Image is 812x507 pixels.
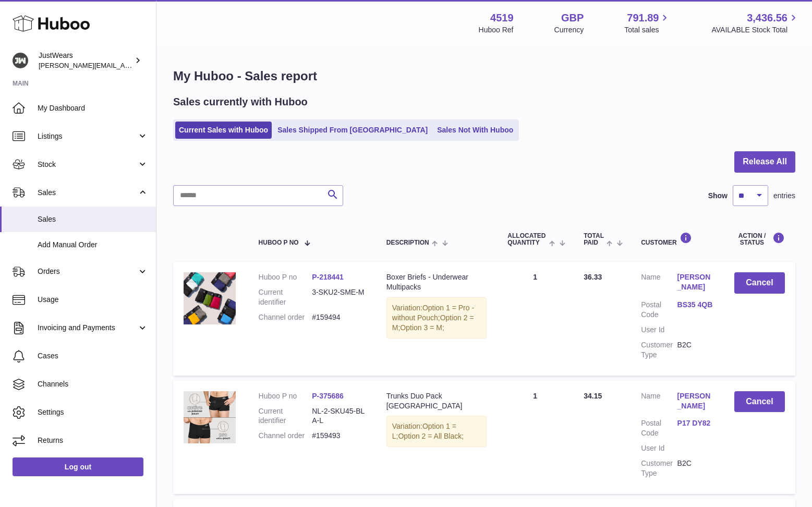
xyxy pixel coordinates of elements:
[13,457,143,476] a: Log out
[386,416,487,447] div: Variation:
[641,391,677,414] dt: Name
[312,287,366,307] dd: 3-SKU2-SME-M
[641,458,677,478] dt: Customer Type
[392,304,474,322] span: Option 1 = Pro - without Pouch;
[312,273,344,281] a: P-218441
[38,267,137,276] span: Orders
[38,436,148,445] span: Returns
[38,379,148,389] span: Channels
[584,233,604,246] span: Total paid
[38,323,137,333] span: Invoicing and Payments
[641,418,677,438] dt: Postal Code
[711,11,799,35] a: 3,436.56 AVAILABLE Stock Total
[38,295,148,305] span: Usage
[641,325,677,335] dt: User Id
[184,272,236,324] img: 45191626277536.jpg
[386,272,487,292] div: Boxer Briefs - Underwear Multipacks
[259,287,312,307] dt: Current identifier
[497,381,573,494] td: 1
[259,239,299,246] span: Huboo P no
[38,103,148,113] span: My Dashboard
[641,443,677,453] dt: User Id
[259,406,312,426] dt: Current identifier
[677,300,713,310] a: BS35 4QB
[433,122,517,139] a: Sales Not With Huboo
[386,297,487,339] div: Variation:
[677,391,713,411] a: [PERSON_NAME]
[175,122,272,139] a: Current Sales with Huboo
[773,191,795,201] span: entries
[624,25,671,35] span: Total sales
[38,214,148,224] span: Sales
[312,392,344,400] a: P-375686
[38,407,148,417] span: Settings
[38,131,137,141] span: Listings
[584,273,602,281] span: 36.33
[734,391,785,413] button: Cancel
[497,262,573,375] td: 1
[392,422,456,440] span: Option 1 = L;
[398,432,464,440] span: Option 2 = All Black;
[734,151,795,173] button: Release All
[641,232,713,246] div: Customer
[38,240,148,250] span: Add Manual Order
[641,272,677,295] dt: Name
[259,272,312,282] dt: Huboo P no
[13,53,28,68] img: josh@just-wears.com
[39,61,209,69] span: [PERSON_NAME][EMAIL_ADDRESS][DOMAIN_NAME]
[677,418,713,428] a: P17 DY82
[38,188,137,198] span: Sales
[312,312,366,322] dd: #159494
[641,300,677,320] dt: Postal Code
[708,191,728,201] label: Show
[38,160,137,170] span: Stock
[173,95,308,109] h2: Sales currently with Huboo
[561,11,584,25] strong: GBP
[677,458,713,478] dd: B2C
[747,11,787,25] span: 3,436.56
[400,323,444,332] span: Option 3 = M;
[386,239,429,246] span: Description
[554,25,584,35] div: Currency
[392,313,474,332] span: Option 2 = M;
[259,312,312,322] dt: Channel order
[312,406,366,426] dd: NL-2-SKU45-BLA-L
[734,232,785,246] div: Action / Status
[38,351,148,361] span: Cases
[274,122,431,139] a: Sales Shipped From [GEOGRAPHIC_DATA]
[184,391,236,443] img: 45191669142536.jpg
[507,233,547,246] span: ALLOCATED Quantity
[734,272,785,294] button: Cancel
[677,340,713,360] dd: B2C
[490,11,514,25] strong: 4519
[386,391,487,411] div: Trunks Duo Pack [GEOGRAPHIC_DATA]
[677,272,713,292] a: [PERSON_NAME]
[627,11,659,25] span: 791.89
[39,51,132,70] div: JustWears
[624,11,671,35] a: 791.89 Total sales
[641,340,677,360] dt: Customer Type
[479,25,514,35] div: Huboo Ref
[259,431,312,441] dt: Channel order
[584,392,602,400] span: 34.15
[259,391,312,401] dt: Huboo P no
[711,25,799,35] span: AVAILABLE Stock Total
[173,68,795,84] h1: My Huboo - Sales report
[312,431,366,441] dd: #159493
